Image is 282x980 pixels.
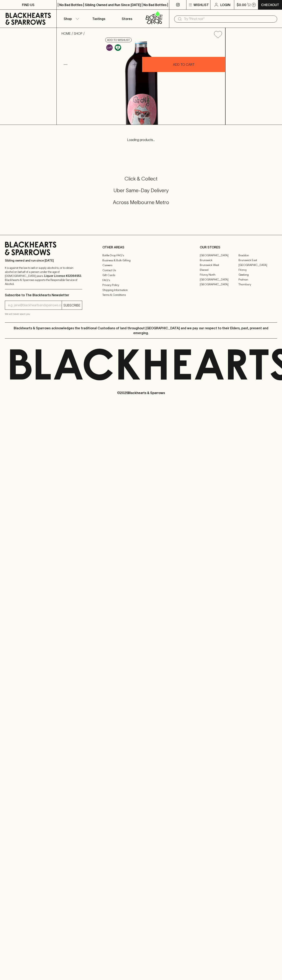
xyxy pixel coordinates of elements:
[122,16,132,21] p: Stores
[22,2,34,7] p: FIND US
[238,267,277,272] a: Fitzroy
[238,253,277,258] a: Braddon
[5,187,277,194] h5: Uber Same-Day Delivery
[220,2,230,7] p: Login
[105,43,114,52] a: Some may call it natural, others minimum intervention, either way, it’s hands off & maybe even a ...
[44,274,81,277] strong: Liquor License #32064953
[85,10,113,28] a: Tastings
[142,57,225,72] button: ADD TO CART
[200,245,277,250] p: OUR STORES
[102,278,180,283] a: FAQ's
[113,10,141,28] a: Stores
[237,2,246,7] p: $0.00
[200,263,238,267] a: Brunswick West
[105,38,132,42] button: Add to wishlist
[238,263,277,267] a: [GEOGRAPHIC_DATA]
[238,282,277,287] a: Thornbury
[200,253,238,258] a: [GEOGRAPHIC_DATA]
[114,43,122,52] a: Made without the use of any animal products.
[5,312,82,316] p: We will never spam you
[5,266,82,286] p: It is against the law to sell or supply alcohol to, or to obtain alcohol on behalf of a person un...
[8,326,274,335] p: Blackhearts & Sparrows acknowledges the traditional Custodians of land throughout [GEOGRAPHIC_DAT...
[238,272,277,277] a: Geelong
[200,258,238,263] a: Brunswick
[238,258,277,263] a: Brunswick East
[102,288,180,292] a: Shipping Information
[5,259,82,263] p: Sibling owned and run since [DATE]
[64,16,72,21] p: Shop
[261,2,279,7] p: Checkout
[5,199,277,206] h5: Across Melbourne Metro
[102,263,180,268] a: Careers
[63,303,80,308] p: SUBSCRIBE
[194,2,209,7] p: Wishlist
[173,62,195,67] p: ADD TO CART
[92,16,105,21] p: Tastings
[200,277,238,282] a: [GEOGRAPHIC_DATA]
[200,267,238,272] a: Elwood
[102,245,180,250] p: OTHER AREAS
[57,10,85,28] button: Shop
[102,273,180,278] a: Gift Cards
[200,282,238,287] a: [GEOGRAPHIC_DATA]
[102,283,180,288] a: Privacy Policy
[212,29,224,40] button: Add to wishlist
[5,159,277,227] div: Call to action block
[253,4,255,6] p: 0
[61,32,71,35] a: HOME
[102,293,180,297] a: Terms & Conditions
[4,137,278,142] p: Loading products...
[5,175,277,182] h5: Click & Collect
[5,293,82,297] p: Subscribe to The Blackhearts Newsletter
[102,268,180,273] a: Contact Us
[115,44,121,51] img: Vegan
[184,16,274,22] input: Try "Pinot noir"
[8,302,62,309] input: e.g. jane@blackheartsandsparrows.com.au
[200,272,238,277] a: Fitzroy North
[106,44,113,51] img: Lo-Fi
[74,32,82,35] a: SHOP
[62,301,82,310] button: SUBSCRIBE
[58,41,225,125] img: 40010.png
[238,277,277,282] a: Prahran
[102,258,180,263] a: Business & Bulk Gifting
[102,253,180,258] a: Bottle Drop FAQ's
